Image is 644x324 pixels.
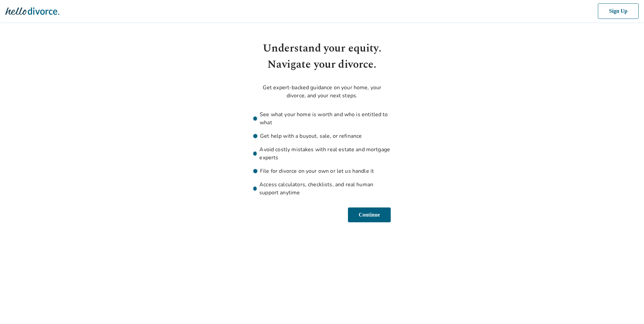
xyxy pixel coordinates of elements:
li: Access calculators, checklists, and real human support anytime [253,181,391,197]
button: Sign Up [597,3,639,19]
li: See what your home is worth and who is entitled to what [253,110,391,127]
button: Continue [347,207,391,222]
li: File for divorce on your own or let us handle it [253,167,391,175]
li: Avoid costly mistakes with real estate and mortgage experts [253,145,391,162]
p: Get expert-backed guidance on your home, your divorce, and your next steps. [253,84,391,100]
li: Get help with a buyout, sale, or refinance [253,132,391,140]
img: Hello Divorce Logo [5,4,59,18]
h1: Understand your equity. Navigate your divorce. [253,40,391,73]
